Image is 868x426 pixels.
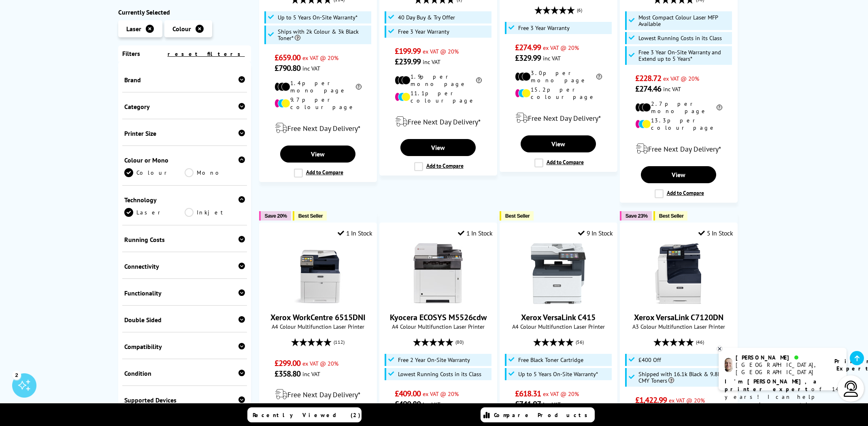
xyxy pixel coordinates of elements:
p: of 14 years! I can help you choose the right product [725,378,840,416]
div: 5 In Stock [698,229,733,237]
button: Save 23% [620,211,652,220]
div: Technology [124,196,245,204]
div: 2 [12,370,21,379]
span: Save 20% [265,213,287,219]
li: 13.3p per colour page [635,117,722,131]
b: I'm [PERSON_NAME], a printer expert [725,378,819,393]
div: [PERSON_NAME] [736,354,824,361]
div: 1 In Stock [458,229,493,237]
span: Lowest Running Costs in its Class [638,35,722,41]
span: (46) [696,334,704,350]
div: modal_delivery [264,383,372,406]
li: 3.0p per mono page [515,69,602,84]
a: Compare Products [481,407,595,422]
span: £1,422.99 [635,395,667,405]
div: Connectivity [124,262,245,270]
span: Save 23% [625,213,648,219]
div: Currently Selected [118,8,251,16]
span: £741.97 [515,399,541,409]
span: A4 Colour Multifunction Laser Printer [264,323,372,330]
span: inc VAT [302,370,320,378]
span: A4 Colour Multifunction Laser Printer [504,323,613,330]
div: Supported Devices [124,396,245,404]
span: (6) [577,2,582,18]
span: Free Black Toner Cartridge [518,357,583,363]
div: Colour or Mono [124,156,245,164]
img: user-headset-light.svg [843,381,859,397]
span: Laser [126,25,141,33]
span: Free 2 Year On-Site Warranty [398,357,470,363]
span: ex VAT @ 20% [302,360,338,367]
a: reset filters [168,50,245,58]
a: Recently Viewed (2) [247,407,362,422]
a: View [400,139,476,156]
span: £659.00 [274,52,301,63]
button: Save 20% [259,211,291,220]
button: Best Seller [293,211,327,220]
span: ex VAT @ 20% [543,44,579,51]
span: ex VAT @ 20% [669,396,705,404]
span: £199.99 [395,46,421,56]
a: View [641,166,716,183]
div: modal_delivery [624,137,733,160]
span: (56) [576,334,584,350]
a: Xerox VersaLink C415 [528,298,589,306]
span: £239.99 [395,56,421,67]
div: Compatibility [124,343,245,351]
span: Best Seller [298,213,323,219]
span: Filters [122,49,140,58]
div: Category [124,103,245,111]
span: £358.80 [274,368,301,379]
div: 1 In Stock [338,229,372,237]
a: Laser [124,208,185,217]
span: £274.99 [515,42,541,53]
span: inc VAT [423,400,440,408]
span: Shipped with 16.1k Black & 9.8k CMY Toners [638,371,730,384]
span: £400 Off [638,357,661,363]
span: Up to 5 Years On-Site Warranty* [518,371,598,377]
a: Xerox VersaLink C7120DN [634,312,723,323]
div: modal_delivery [504,107,613,129]
span: £274.46 [635,83,662,94]
span: A3 Colour Multifunction Laser Printer [624,323,733,330]
li: 11.1p per colour page [395,90,482,104]
span: inc VAT [543,54,561,62]
a: Mono [185,168,245,177]
span: Recently Viewed (2) [253,411,361,419]
li: 1.9p per mono page [395,73,482,88]
a: Colour [124,168,185,177]
li: 15.2p per colour page [515,86,602,101]
span: £618.31 [515,388,541,399]
label: Add to Compare [294,169,343,178]
span: Free 3 Year On-Site Warranty and Extend up to 5 Years* [638,49,730,62]
span: inc VAT [302,64,320,72]
a: View [280,146,355,163]
span: inc VAT [543,400,561,408]
span: Best Seller [505,213,530,219]
span: inc VAT [423,58,440,66]
span: inc VAT [663,85,681,93]
span: ex VAT @ 20% [663,75,699,82]
div: [GEOGRAPHIC_DATA], [GEOGRAPHIC_DATA] [736,361,824,376]
label: Add to Compare [534,158,584,167]
div: Printer Size [124,129,245,137]
span: Up to 5 Years On-Site Warranty* [278,14,357,21]
span: £490.80 [395,399,421,409]
div: 9 In Stock [578,229,613,237]
span: Free 3 Year Warranty [518,25,570,31]
a: Kyocera ECOSYS M5526cdw [390,312,487,323]
li: 1.4p per mono page [274,79,362,94]
li: 2.7p per mono page [635,100,722,115]
span: £409.00 [395,388,421,399]
img: Xerox VersaLink C7120DN [648,243,709,304]
a: View [521,135,596,152]
a: Xerox VersaLink C415 [521,312,596,323]
div: Running Costs [124,235,245,244]
div: modal_delivery [384,110,493,133]
img: Kyocera ECOSYS M5526cdw [408,243,468,304]
span: Compare Products [494,411,592,419]
div: Condition [124,369,245,377]
span: Best Seller [659,213,684,219]
span: Colour [172,25,191,33]
span: 40 Day Buy & Try Offer [398,14,455,21]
